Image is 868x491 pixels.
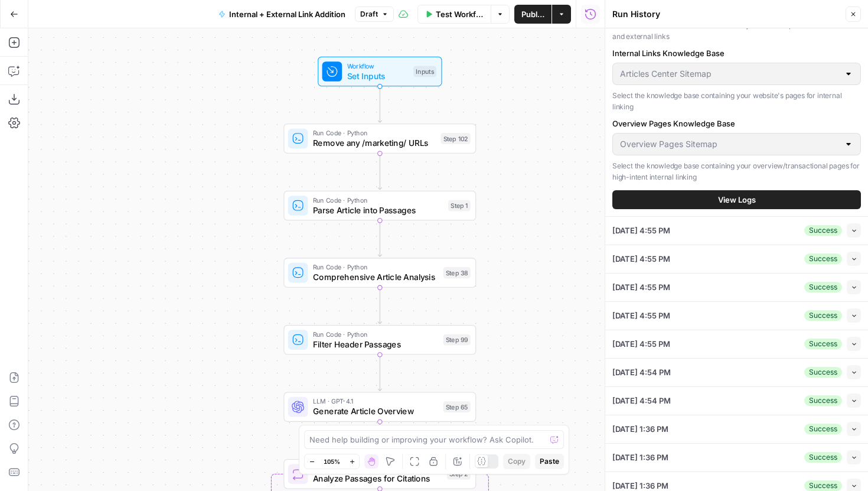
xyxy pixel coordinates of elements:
span: [DATE] 1:36 PM [612,423,668,435]
div: Step 38 [443,267,471,278]
div: Step 99 [443,334,471,346]
span: [DATE] 4:55 PM [612,225,670,236]
div: Step 1 [448,200,471,212]
span: Comprehensive Article Analysis [313,271,438,283]
span: LLM · GPT-4.1 [313,396,438,407]
span: Parse Article into Passages [313,204,443,216]
span: [DATE] 4:54 PM [612,395,671,407]
label: Internal Links Knowledge Base [612,47,861,59]
span: Filter Header Passages [313,338,438,350]
span: Paste [540,456,559,467]
span: Set Inputs [347,70,409,82]
button: Copy [503,454,530,469]
div: WorkflowSet InputsInputs [283,57,476,86]
g: Edge from step_1 to step_38 [378,220,381,256]
label: Overview Pages Knowledge Base [612,118,861,129]
button: Paste [535,454,564,469]
span: View Logs [718,194,756,206]
span: [DATE] 4:55 PM [612,281,670,293]
div: Step 102 [440,133,470,144]
span: Internal + External Link Addition [229,8,345,20]
span: [DATE] 4:55 PM [612,338,670,350]
span: Remove any /marketing/ URLs [313,136,436,149]
input: Articles Center Sitemap [620,68,839,80]
span: 105% [324,457,340,466]
div: Success [804,339,842,349]
p: Paste the full HTML content of the article you want to optimize with internal and external links [612,19,861,43]
span: Test Workflow [436,8,484,20]
div: Success [804,452,842,463]
div: Run Code · PythonParse Article into PassagesStep 1 [283,191,476,220]
span: Run Code · Python [313,128,436,138]
div: Inputs [413,66,436,77]
span: [DATE] 1:36 PM [612,451,668,463]
button: View Logs [612,190,861,209]
span: Generate Article Overview [313,405,438,418]
input: Overview Pages Sitemap [620,138,839,150]
button: Internal + External Link Addition [211,5,353,24]
g: Edge from step_99 to step_65 [378,355,381,391]
g: Edge from step_102 to step_1 [378,154,381,190]
g: Edge from step_38 to step_99 [378,288,381,324]
div: Success [804,367,842,378]
span: Draft [360,9,378,19]
span: Workflow [347,61,409,71]
div: IterationAnalyze Passages for CitationsStep 2 [283,459,476,489]
g: Edge from start to step_102 [378,86,381,122]
div: Run Code · PythonFilter Header PassagesStep 99 [283,325,476,355]
span: Analyze Passages for Citations [313,472,442,485]
p: Select the knowledge base containing your website's pages for internal linking [612,90,861,113]
div: Run Code · PythonComprehensive Article AnalysisStep 38 [283,258,476,287]
button: Publish [514,5,552,24]
span: Run Code · Python [313,329,438,339]
p: Select the knowledge base containing your overview/transactional pages for high-intent internal l... [612,160,861,183]
div: Step 65 [443,401,471,412]
span: [DATE] 4:55 PM [612,310,670,321]
div: LLM · GPT-4.1Generate Article OverviewStep 65 [283,392,476,421]
span: [DATE] 4:55 PM [612,253,670,265]
span: [DATE] 4:54 PM [612,366,671,378]
div: Success [804,395,842,406]
div: Success [804,253,842,264]
span: Copy [508,456,526,467]
button: Test Workflow [417,5,491,24]
div: Run Code · PythonRemove any /marketing/ URLsStep 102 [283,123,476,153]
span: Publish [521,8,544,20]
div: Success [804,424,842,434]
div: Success [804,310,842,321]
button: Draft [355,6,394,22]
div: Success [804,480,842,491]
div: Step 2 [447,469,471,480]
div: Success [804,225,842,236]
div: Success [804,282,842,292]
span: Run Code · Python [313,195,443,205]
span: Run Code · Python [313,262,438,272]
